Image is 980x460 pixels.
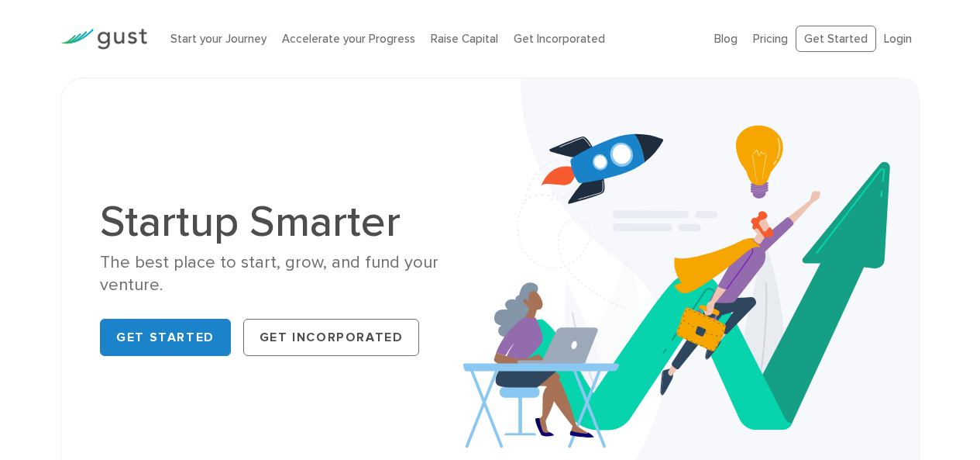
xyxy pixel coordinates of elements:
a: Login [884,32,912,46]
a: Get Incorporated [514,32,605,46]
a: Pricing [753,32,788,46]
div: The best place to start, grow, and fund your venture. [100,251,478,297]
a: Get Incorporated [243,319,420,356]
a: Accelerate your Progress [282,32,415,46]
img: Gust Logo [60,29,147,50]
a: Raise Capital [431,32,498,46]
a: Get Started [100,319,231,356]
a: Start your Journey [170,32,266,46]
a: Get Started [796,26,876,53]
a: Blog [714,32,738,46]
h1: Startup Smarter [100,200,478,244]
